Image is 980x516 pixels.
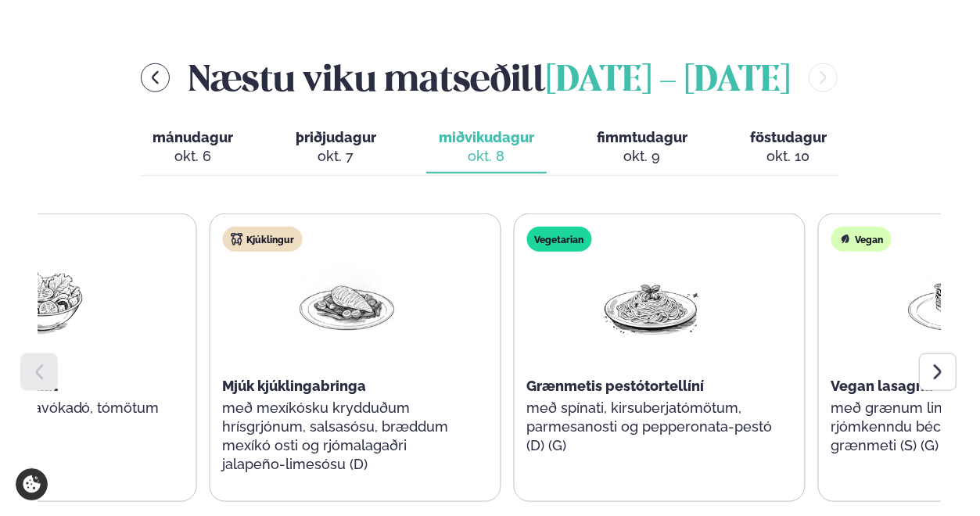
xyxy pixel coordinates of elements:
[16,468,48,500] a: Cookie settings
[831,378,934,394] span: Vegan lasagna
[809,63,838,92] button: menu-btn-right
[750,147,827,166] div: okt. 10
[527,378,705,394] span: Grænmetis pestótortellíní
[153,129,233,145] span: mánudagur
[839,233,852,245] img: Vegan.svg
[223,399,472,474] p: með mexíkósku krydduðum hrísgrjónum, salsasósu, bræddum mexíkó osti og rjómalagaðri jalapeño-lime...
[223,378,367,394] span: Mjúk kjúklingabringa
[584,122,700,174] button: fimmtudagur okt. 9
[296,147,376,166] div: okt. 7
[140,122,246,174] button: mánudagur okt. 6
[231,233,243,245] img: chicken.svg
[439,147,534,166] div: okt. 8
[283,122,389,174] button: þriðjudagur okt. 7
[223,227,303,252] div: Kjúklingur
[153,147,233,166] div: okt. 6
[296,129,376,145] span: þriðjudagur
[141,63,170,92] button: menu-btn-left
[527,227,592,252] div: Vegetarian
[738,122,839,174] button: föstudagur okt. 10
[439,129,534,145] span: miðvikudagur
[426,122,547,174] button: miðvikudagur okt. 8
[297,264,397,337] img: Chicken-breast.png
[527,399,776,455] p: með spínati, kirsuberjatómötum, parmesanosti og pepperonata-pestó (D) (G)
[597,147,687,166] div: okt. 9
[188,52,790,103] h2: Næstu viku matseðill
[601,264,702,337] img: Spagetti.png
[750,129,827,145] span: föstudagur
[546,64,790,99] span: [DATE] - [DATE]
[597,129,687,145] span: fimmtudagur
[831,227,892,252] div: Vegan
